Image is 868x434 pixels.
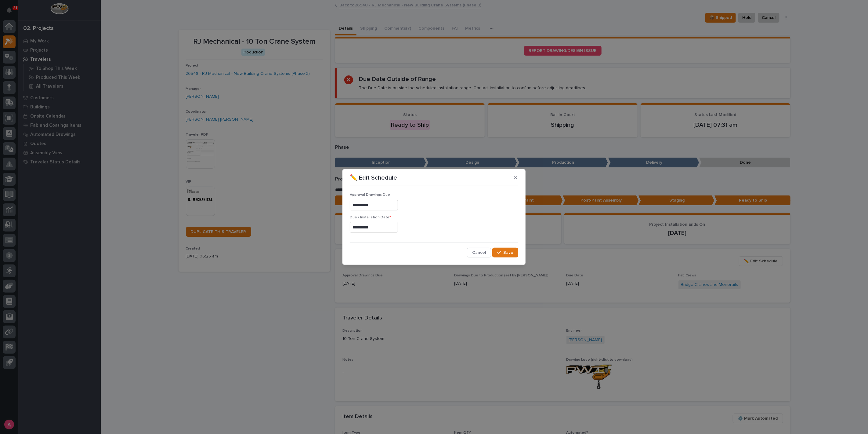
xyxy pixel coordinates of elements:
[350,216,391,219] span: Due / Installation Date
[472,250,486,255] span: Cancel
[503,250,513,255] span: Save
[467,248,491,257] button: Cancel
[350,174,397,181] p: ✏️ Edit Schedule
[350,193,390,197] span: Approval Drawings Due
[492,248,518,257] button: Save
